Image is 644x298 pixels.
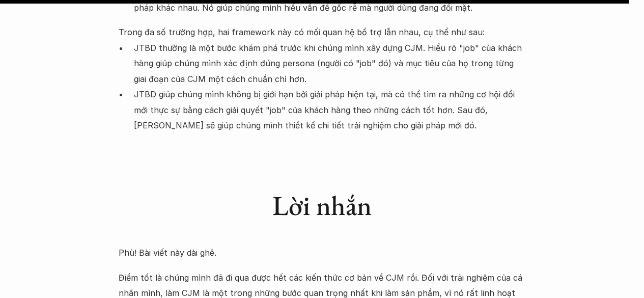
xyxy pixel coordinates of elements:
[272,189,372,222] h1: Lời nhắn
[119,245,526,260] p: Phù! Bài viết này dài ghê.
[134,40,526,87] p: JTBD thường là một bước khám phá trước khi chúng mình xây dựng CJM. Hiểu rõ "job" của khách hàng ...
[119,24,526,40] p: Trong đa số trường hợp, hai framework này có mối quan hệ bổ trợ lẫn nhau, cụ thể như sau:
[134,87,526,133] p: JTBD giúp chúng mình không bị giới hạn bởi giải pháp hiện tại, mà có thể tìm ra những cơ hội đổi ...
